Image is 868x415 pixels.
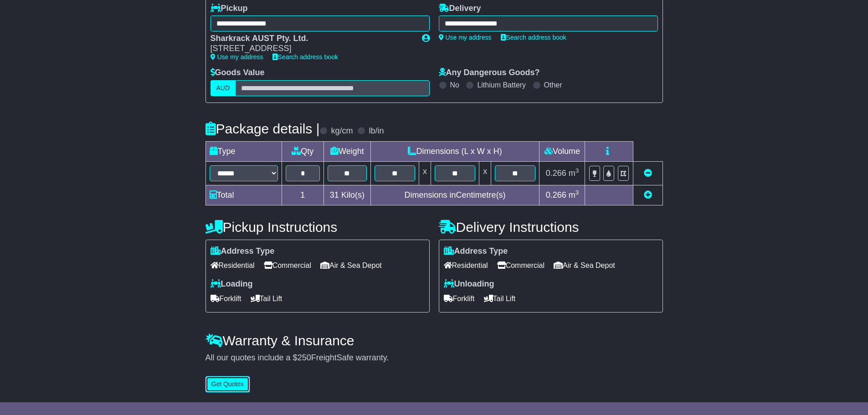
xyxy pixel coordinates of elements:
[444,292,475,306] span: Forklift
[575,167,579,174] sup: 3
[320,258,382,272] span: Air & Sea Depot
[264,258,311,272] span: Commercial
[477,81,526,89] label: Lithium Battery
[644,190,652,200] a: Add new item
[439,4,481,14] label: Delivery
[282,141,324,161] td: Qty
[324,141,371,161] td: Weight
[544,81,562,89] label: Other
[211,53,263,61] a: Use my address
[369,126,384,136] label: lb/in
[539,141,585,161] td: Volume
[205,333,663,348] h4: Warranty & Insurance
[484,292,516,306] span: Tail Lift
[569,190,579,200] span: m
[205,353,663,363] div: All our quotes include a $ FreightSafe warranty.
[211,246,275,256] label: Address Type
[211,4,248,14] label: Pickup
[569,169,579,178] span: m
[546,169,566,178] span: 0.266
[205,121,320,136] h4: Package details |
[324,185,371,205] td: Kilo(s)
[575,189,579,196] sup: 3
[450,81,459,89] label: No
[205,376,250,392] button: Get Quotes
[205,141,282,161] td: Type
[251,292,282,306] span: Tail Lift
[211,80,236,96] label: AUD
[479,161,491,185] td: x
[439,34,492,41] a: Use my address
[330,190,339,200] span: 31
[444,279,494,289] label: Unloading
[211,279,253,289] label: Loading
[370,185,539,205] td: Dimensions in Centimetre(s)
[282,185,324,205] td: 1
[497,258,544,272] span: Commercial
[331,126,353,136] label: kg/cm
[644,169,652,178] a: Remove this item
[419,161,431,185] td: x
[298,353,311,362] span: 250
[211,292,241,306] span: Forklift
[370,141,539,161] td: Dimensions (L x W x H)
[211,34,413,44] div: Sharkrack AUST Pty. Ltd.
[272,53,338,61] a: Search address book
[211,258,255,272] span: Residential
[554,258,615,272] span: Air & Sea Depot
[444,246,508,256] label: Address Type
[501,34,566,41] a: Search address book
[439,220,663,235] h4: Delivery Instructions
[211,68,265,78] label: Goods Value
[444,258,488,272] span: Residential
[439,68,540,78] label: Any Dangerous Goods?
[205,185,282,205] td: Total
[546,190,566,200] span: 0.266
[205,220,430,235] h4: Pickup Instructions
[211,44,413,54] div: [STREET_ADDRESS]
